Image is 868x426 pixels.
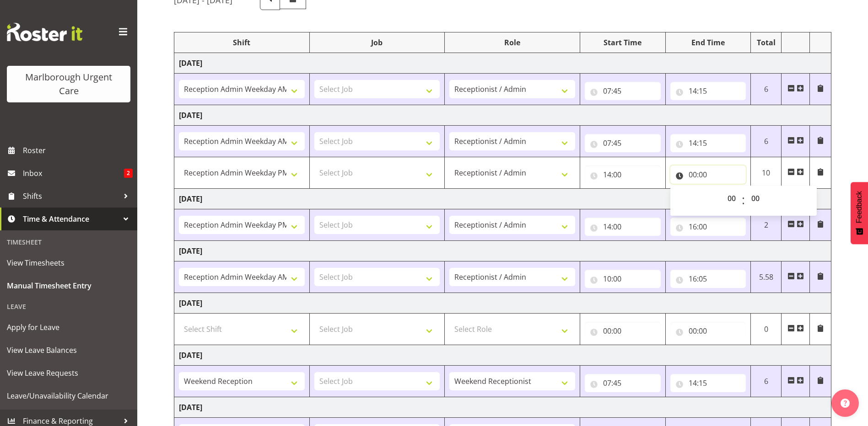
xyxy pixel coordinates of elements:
[585,165,661,184] input: Click to select...
[841,399,850,408] img: help-xxl-2.png
[851,182,868,244] button: Feedback - Show survey
[2,251,135,274] a: View Timesheets
[23,144,133,157] span: Roster
[7,343,130,357] span: View Leave Balances
[585,218,661,236] input: Click to select...
[2,274,135,297] a: Manual Timesheet Entry
[585,374,661,392] input: Click to select...
[124,169,133,178] span: 2
[23,189,119,203] span: Shifts
[7,279,130,293] span: Manual Timesheet Entry
[314,37,440,48] div: Job
[670,374,746,392] input: Click to select...
[174,397,831,418] td: [DATE]
[7,366,130,380] span: View Leave Requests
[751,74,782,105] td: 6
[585,37,661,48] div: Start Time
[174,189,831,209] td: [DATE]
[2,339,135,362] a: View Leave Balances
[751,314,782,345] td: 0
[174,53,831,74] td: [DATE]
[585,82,661,100] input: Click to select...
[174,241,831,261] td: [DATE]
[2,316,135,339] a: Apply for Leave
[585,322,661,340] input: Click to select...
[23,166,124,180] span: Inbox
[751,157,782,189] td: 10
[670,218,746,236] input: Click to select...
[7,320,130,334] span: Apply for Leave
[2,384,135,407] a: Leave/Unavailability Calendar
[2,362,135,384] a: View Leave Requests
[7,23,82,41] img: Rosterit website logo
[174,345,831,366] td: [DATE]
[2,233,135,251] div: Timesheet
[751,126,782,157] td: 6
[751,261,782,293] td: 5.58
[585,270,661,288] input: Click to select...
[855,191,863,223] span: Feedback
[23,212,119,226] span: Time & Attendance
[755,37,776,48] div: Total
[670,322,746,340] input: Click to select...
[670,82,746,100] input: Click to select...
[179,37,305,48] div: Shift
[742,189,745,212] span: :
[7,256,130,270] span: View Timesheets
[670,134,746,152] input: Click to select...
[670,270,746,288] input: Click to select...
[585,134,661,152] input: Click to select...
[174,105,831,126] td: [DATE]
[751,366,782,397] td: 6
[16,70,121,98] div: Marlborough Urgent Care
[670,37,746,48] div: End Time
[751,209,782,241] td: 2
[2,297,135,316] div: Leave
[174,293,831,314] td: [DATE]
[7,389,130,403] span: Leave/Unavailability Calendar
[670,165,746,184] input: Click to select...
[449,37,575,48] div: Role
